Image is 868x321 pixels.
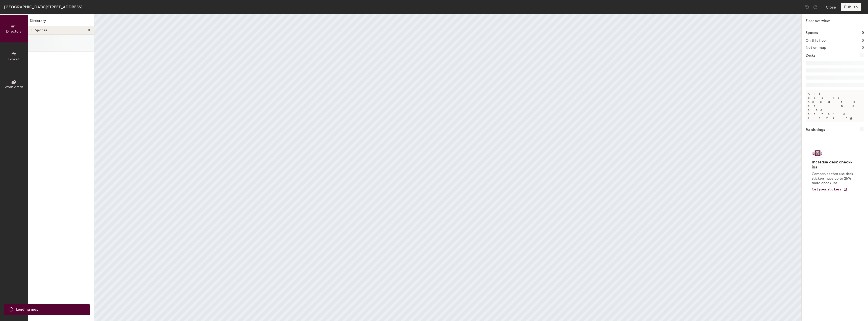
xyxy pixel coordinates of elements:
[862,46,864,50] h2: 0
[806,127,825,133] h1: Furnishings
[88,28,90,32] span: 0
[806,46,826,50] h2: Not on map
[812,187,847,192] a: Get your stickers
[6,29,22,34] span: Directory
[28,18,94,26] h1: Directory
[8,57,20,61] span: Layout
[806,53,815,58] h1: Desks
[813,5,818,10] img: Redo
[802,14,868,26] h1: Floor overview
[806,39,827,43] h2: On this floor
[806,90,864,122] p: All desks need to be in a pod before saving
[806,30,818,36] h1: Spaces
[16,307,42,312] span: Loading map ...
[35,28,47,32] span: Spaces
[805,5,810,10] img: Undo
[4,4,83,10] div: [GEOGRAPHIC_DATA][STREET_ADDRESS]
[862,39,864,43] h2: 0
[94,14,801,321] canvas: Map
[812,149,823,158] img: Sticker logo
[812,187,841,191] span: Get your stickers
[826,3,836,11] button: Close
[812,172,855,185] p: Companies that use desk stickers have up to 25% more check-ins.
[812,160,855,170] h4: Increase desk check-ins
[862,30,864,36] h1: 0
[5,85,23,89] span: Work Areas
